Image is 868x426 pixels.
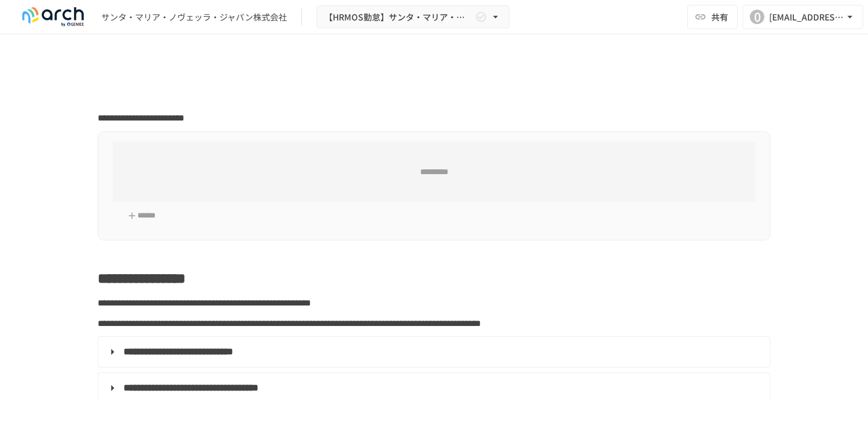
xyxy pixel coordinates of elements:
[316,5,509,29] button: 【HRMOS勤怠】サンタ・マリア・ノヴェッラ・ジャパン株式会社_初期設定サポート
[324,10,473,25] span: 【HRMOS勤怠】サンタ・マリア・ノヴェッラ・ジャパン株式会社_初期設定サポート
[101,11,287,23] div: サンタ・マリア・ノヴェッラ・ジャパン株式会社
[750,10,764,24] div: 0
[14,7,92,27] img: logo-default@2x-9cf2c760.svg
[711,10,728,23] span: 共有
[687,5,738,29] button: 共有
[743,5,863,29] button: 0[EMAIL_ADDRESS][DOMAIN_NAME]
[769,10,844,25] div: [EMAIL_ADDRESS][DOMAIN_NAME]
